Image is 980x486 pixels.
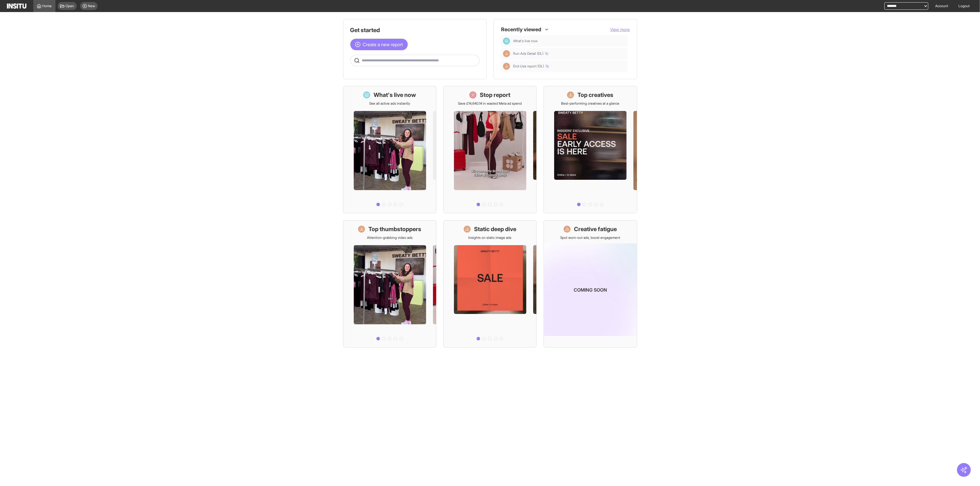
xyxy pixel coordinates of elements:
p: Attention-grabbing video ads [367,235,413,240]
h1: Static deep dive [474,225,516,233]
a: Stop reportSave £14,640.14 in wasted Meta ad spend [443,86,537,213]
h1: Top creatives [577,91,613,99]
span: What's live now [513,39,538,43]
p: See all active ads instantly [369,101,410,106]
h1: Get started [350,26,480,34]
span: View more [610,27,630,32]
p: Save £14,640.14 in wasted Meta ad spend [458,101,522,106]
a: Top creativesBest-performing creatives at a glance [544,86,637,213]
span: Run Ads Detail (DL) [513,51,625,56]
img: Logo [7,3,26,9]
span: End Use report (DL) [513,64,625,69]
div: Insights [503,50,510,57]
h1: What's live now [374,91,416,99]
span: End Use report (DL) [513,64,549,69]
span: Run Ads Detail (DL) [513,51,548,56]
p: Best-performing creatives at a glance [561,101,619,106]
p: Insights on static image ads [468,235,511,240]
button: Create a new report [350,39,408,50]
a: Static deep diveInsights on static image ads [443,220,537,348]
span: What's live now [513,39,625,43]
a: Top thumbstoppersAttention-grabbing video ads [343,220,436,348]
a: What's live nowSee all active ads instantly [343,86,436,213]
div: Dashboard [503,38,510,44]
h1: Top thumbstoppers [368,225,421,233]
span: Home [42,4,52,8]
span: Create a new report [363,41,403,48]
h1: Stop report [480,91,510,99]
div: Insights [503,63,510,70]
span: New [88,4,95,8]
span: Open [66,4,74,8]
button: View more [610,27,630,32]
